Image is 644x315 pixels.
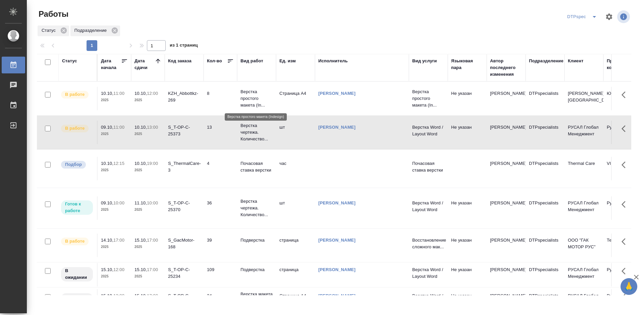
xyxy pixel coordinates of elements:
div: Можно подбирать исполнителей [60,160,94,169]
div: Кол-во [207,58,222,64]
div: Код заказа [168,58,192,64]
div: S_T-OP-C-25234 [168,266,200,280]
div: Автор последнего изменения [490,58,522,78]
p: 15.10, [135,238,147,243]
span: Работы [37,9,68,19]
div: Подразделение [70,25,120,36]
td: [PERSON_NAME] [487,87,526,110]
p: 10:00 [113,200,124,205]
p: 17:00 [147,267,158,272]
td: VIP клиенты [603,157,642,180]
a: [PERSON_NAME] [318,267,356,272]
p: Готов к работе [65,201,89,214]
div: Исполнитель назначен, приступать к работе пока рано [60,293,94,308]
p: Статус [42,27,58,34]
td: [PERSON_NAME] [487,263,526,287]
p: 15.10, [101,293,113,298]
p: 2025 [135,244,161,250]
td: 13 [204,121,237,144]
p: 10.10, [135,91,147,96]
td: DTPspecialists [526,87,565,110]
td: Русал [603,196,642,220]
p: 10:00 [147,200,158,205]
p: Подбор [65,161,82,168]
div: Исполнитель может приступить к работе [60,200,94,215]
td: 109 [204,263,237,287]
button: Здесь прячутся важные кнопки [618,234,634,250]
p: 17:00 [113,238,124,243]
p: 2025 [135,167,161,174]
td: Русал [603,289,642,313]
a: [PERSON_NAME] [318,91,356,96]
button: Здесь прячутся важные кнопки [618,263,634,279]
td: 34 [204,289,237,313]
td: [PERSON_NAME] [487,196,526,220]
div: Вид услуги [412,58,437,64]
p: 2025 [135,273,161,280]
a: [PERSON_NAME] [318,200,356,205]
p: Верстка Word / Layout Word [412,124,444,137]
td: [PERSON_NAME] [487,234,526,257]
p: Почасовая ставка верстки [412,160,444,174]
p: 2025 [101,131,128,137]
p: 19:00 [147,161,158,166]
td: Русал [603,121,642,144]
td: Юридический [603,87,642,110]
p: 10.10, [135,161,147,166]
div: Статус [38,25,69,36]
p: Верстка чертежа. Количество... [240,122,273,142]
p: Верстка чертежа. Количество... [240,198,273,218]
td: Не указан [448,289,487,313]
p: 10.10, [101,91,113,96]
p: РУСАЛ Глобал Менеджмент [568,124,600,137]
p: 2025 [101,167,128,174]
p: Верстка простого макета (In... [412,88,444,109]
td: час [276,157,315,180]
div: Исполнитель выполняет работу [60,237,94,246]
td: Русал [603,263,642,287]
p: 2025 [101,273,128,280]
button: Здесь прячутся важные кнопки [618,87,634,103]
td: Не указан [448,87,487,110]
span: Настроить таблицу [601,9,617,25]
p: Верстка Word / Layout Word [412,200,444,213]
p: 2025 [135,97,161,104]
p: В работе [65,91,85,98]
p: Верстка Word / Layout Word [412,293,444,306]
div: S_T-OP-C-25373 [168,124,200,137]
td: Не указан [448,263,487,287]
td: DTPspecialists [526,289,565,313]
p: 12:15 [113,161,124,166]
td: [PERSON_NAME] [487,157,526,180]
p: Подверстка [240,237,273,244]
p: РУСАЛ Глобал Менеджмент [568,293,600,306]
p: [PERSON_NAME] [GEOGRAPHIC_DATA] [568,90,600,104]
td: DTPspecialists [526,121,565,144]
p: ООО "ГАК МОТОР РУС" [568,237,600,250]
td: 4 [204,157,237,180]
p: РУСАЛ Глобал Менеджмент [568,266,600,280]
td: Страница А4 [276,87,315,110]
p: 15.10, [135,267,147,272]
p: 13:00 [147,125,158,130]
div: Языковая пара [451,58,483,71]
p: 09.10, [101,125,113,130]
p: 2025 [135,206,161,213]
p: 2025 [101,206,128,213]
p: 15.10, [135,293,147,298]
p: 12:00 [147,91,158,96]
div: Подразделение [529,58,563,64]
td: 36 [204,196,237,220]
p: 2025 [135,131,161,137]
p: В ожидании [65,294,89,307]
div: S_GacMotor-168 [168,237,200,250]
td: DTPspecialists [526,234,565,257]
button: Здесь прячутся важные кнопки [618,196,634,212]
div: Проектная команда [607,58,639,71]
td: Не указан [448,196,487,220]
div: S_T-OP-C-25234 [168,293,200,306]
p: 17:00 [147,238,158,243]
p: В работе [65,238,85,245]
p: 12:00 [113,293,124,298]
td: Не указан [448,234,487,257]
